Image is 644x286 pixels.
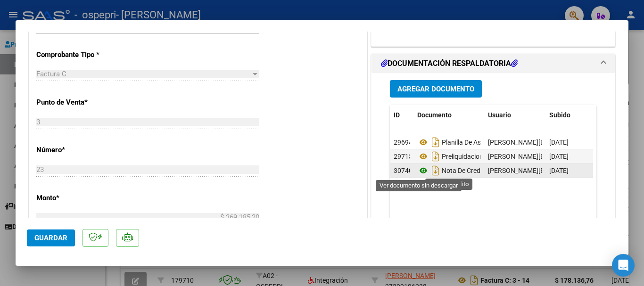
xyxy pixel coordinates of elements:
[545,105,593,125] datatable-header-cell: Subido
[27,229,75,246] button: Guardar
[549,139,569,146] span: [DATE]
[394,139,413,146] span: 29694
[593,105,640,125] datatable-header-cell: Acción
[36,97,133,108] p: Punto de Venta
[417,139,504,146] span: Planilla De Asistencia
[549,111,570,119] span: Subido
[397,85,474,93] span: Agregar Documento
[417,111,452,119] span: Documento
[36,193,133,204] p: Monto
[390,80,482,98] button: Agregar Documento
[394,153,413,160] span: 29713
[34,234,67,242] span: Guardar
[390,105,413,125] datatable-header-cell: ID
[372,73,615,269] div: DOCUMENTACIÓN RESPALDATORIA
[429,135,442,150] i: Descargar documento
[429,149,442,164] i: Descargar documento
[417,167,488,174] span: Nota De Credito
[381,58,518,69] h1: DOCUMENTACIÓN RESPALDATORIA
[612,254,635,277] div: Open Intercom Messenger
[484,105,545,125] datatable-header-cell: Usuario
[36,145,133,155] p: Número
[429,163,442,178] i: Descargar documento
[549,167,569,174] span: [DATE]
[394,111,400,119] span: ID
[394,167,413,174] span: 30740
[417,153,499,160] span: Preliquidacion Julio
[36,49,133,60] p: Comprobante Tipo *
[413,105,484,125] datatable-header-cell: Documento
[36,70,66,78] span: Factura C
[372,54,615,73] mat-expansion-panel-header: DOCUMENTACIÓN RESPALDATORIA
[549,153,569,160] span: [DATE]
[488,111,511,119] span: Usuario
